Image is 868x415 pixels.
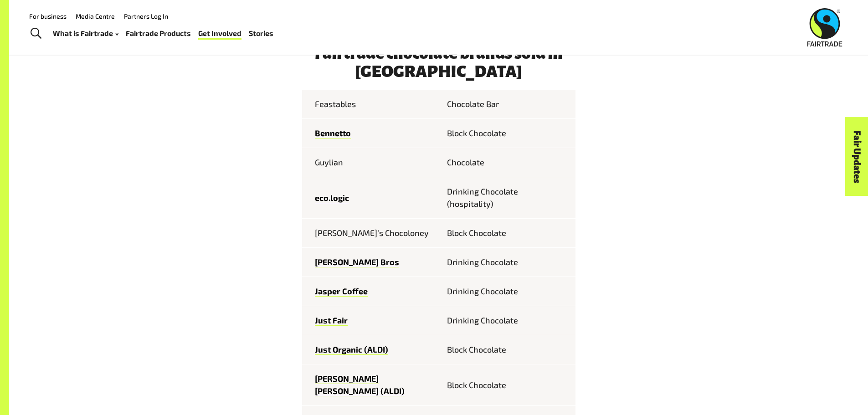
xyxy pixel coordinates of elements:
[439,248,575,277] td: Drinking Chocolate
[439,306,575,335] td: Drinking Chocolate
[29,12,67,20] a: For business
[198,27,241,40] a: Get Involved
[439,335,575,364] td: Block Chocolate
[315,286,368,297] a: Jasper Coffee
[439,364,575,406] td: Block Chocolate
[302,148,439,177] td: Guylian
[807,8,842,46] img: Fairtrade Australia New Zealand logo
[124,12,168,20] a: Partners Log In
[315,374,405,396] a: [PERSON_NAME] [PERSON_NAME] (ALDI)
[302,90,439,119] td: Feastables
[249,27,273,40] a: Stories
[439,90,575,119] td: Chocolate Bar
[315,315,348,326] a: Just Fair
[53,27,118,40] a: What is Fairtrade
[439,119,575,148] td: Block Chocolate
[76,12,115,20] a: Media Centre
[315,193,349,203] a: eco.logic
[25,22,47,45] a: Toggle Search
[302,219,439,248] td: [PERSON_NAME]’s Chocoloney
[439,277,575,306] td: Drinking Chocolate
[315,128,351,138] a: Bennetto
[439,148,575,177] td: Chocolate
[302,44,575,81] h3: Fairtrade chocolate brands sold in [GEOGRAPHIC_DATA]
[439,177,575,219] td: Drinking Chocolate (hospitality)
[126,27,191,40] a: Fairtrade Products
[315,344,388,355] a: Just Organic (ALDI)
[439,219,575,248] td: Block Chocolate
[315,257,399,267] a: [PERSON_NAME] Bros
